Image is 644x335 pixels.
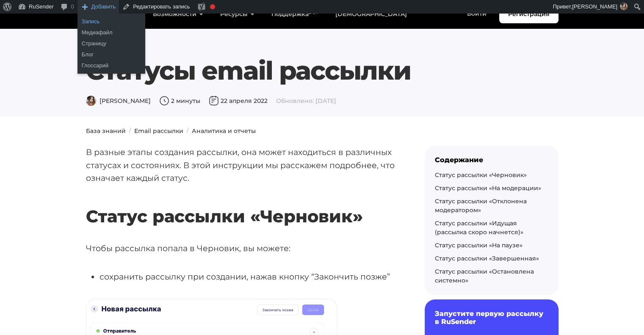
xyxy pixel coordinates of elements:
a: Страницу [77,38,145,49]
a: База знаний [86,127,126,135]
sup: 24/7 [309,10,318,15]
span: Обновлено: [DATE] [276,97,336,105]
a: Статус рассылки «Остановлена системно» [435,268,534,284]
span: 22 апреля 2022 [209,97,268,105]
div: Содержание [435,156,548,164]
a: Запись [77,16,145,27]
a: Блог [77,49,145,60]
h1: Статусы email рассылки [86,55,558,86]
p: В разные этапы создания рассылки, она может находиться в различных статусах и состояниях. В этой ... [86,146,398,185]
a: Аналитика и отчеты [192,127,256,135]
ul: Добавить [77,14,145,74]
img: Дата публикации [209,96,219,106]
a: Поддержка24/7 [263,6,327,23]
a: [DEMOGRAPHIC_DATA] [327,6,415,23]
a: Ресурсы [212,6,263,23]
a: Регистрация [499,5,558,23]
nav: breadcrumb [81,127,564,136]
a: Войти [459,5,495,22]
a: Статус рассылки «На паузе» [435,241,522,249]
h2: Статус рассылки «Черновик» [86,181,398,227]
img: Время чтения [159,96,169,106]
a: Статус рассылки «Завершенная» [435,255,539,262]
div: Фокусная ключевая фраза не установлена [210,4,215,9]
a: Email рассылки [134,127,183,135]
span: [PERSON_NAME] [572,3,617,10]
h6: Запустите первую рассылку в RuSender [435,310,548,326]
span: 2 минуты [159,97,200,105]
a: Статус рассылки «Черновик» [435,171,527,179]
a: Статус рассылки «Отклонена модератором» [435,197,527,214]
li: сохранить рассылку при создании, нажав кнопку “Закончить позже” [100,270,398,283]
span: [PERSON_NAME] [86,97,151,105]
a: Глоссарий [77,60,145,71]
a: Медиафайл [77,27,145,38]
a: Возможности [144,6,212,23]
a: Статус рассылки «На модерации» [435,184,541,192]
p: Чтобы рассылка попала в Черновик, вы можете: [86,242,398,255]
a: Статус рассылки «Идущая (рассылка скоро начнется)» [435,219,523,236]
